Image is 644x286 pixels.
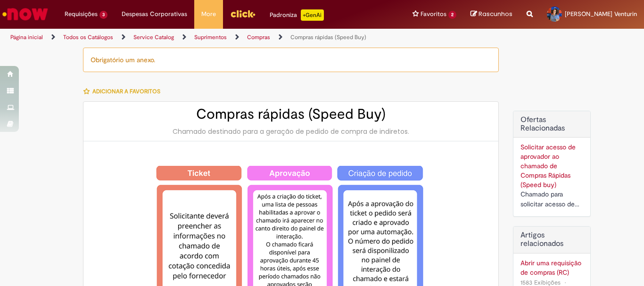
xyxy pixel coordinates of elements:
h3: Artigos relacionados [520,231,583,248]
a: Página inicial [10,33,43,41]
span: [PERSON_NAME] Venturin [565,10,637,18]
a: Rascunhos [471,10,512,19]
a: Suprimentos [194,33,227,41]
div: Chamado destinado para a geração de pedido de compra de indiretos. [93,127,489,136]
div: Ofertas Relacionadas [513,111,591,217]
span: Rascunhos [479,9,512,18]
span: Favoritos [421,9,446,19]
a: Solicitar acesso de aprovador ao chamado de Compras Rápidas (Speed buy) [520,143,576,189]
h2: Ofertas Relacionadas [520,116,583,132]
a: Abrir uma requisição de compras (RC) [520,258,583,277]
span: 2 [448,11,456,19]
a: Compras rápidas (Speed Buy) [290,33,366,41]
span: More [201,9,216,19]
a: Compras [247,33,270,41]
ul: Trilhas de página [7,29,422,46]
a: Todos os Catálogos [63,33,113,41]
span: Despesas Corporativas [122,9,187,19]
div: Obrigatório um anexo. [83,48,499,72]
p: +GenAi [301,9,324,21]
div: Padroniza [270,9,324,21]
img: ServiceNow [1,5,50,24]
h2: Compras rápidas (Speed Buy) [93,106,489,122]
button: Adicionar a Favoritos [83,82,165,101]
a: Service Catalog [133,33,174,41]
span: Adicionar a Favoritos [92,88,160,95]
div: Chamado para solicitar acesso de aprovador ao ticket de Speed buy [520,189,583,209]
img: click_logo_yellow_360x200.png [230,7,256,21]
span: Requisições [65,9,98,19]
span: 3 [99,11,107,19]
